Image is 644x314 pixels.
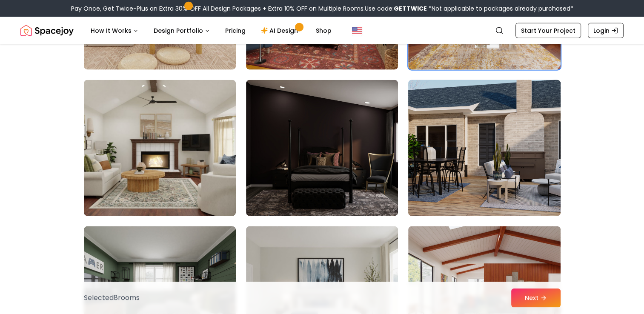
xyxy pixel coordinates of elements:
[20,22,74,39] img: Spacejoy Logo
[427,4,573,13] span: *Not applicable to packages already purchased*
[20,22,74,39] a: Spacejoy
[511,288,561,307] button: Next
[254,22,307,39] a: AI Design
[147,22,217,39] button: Design Portfolio
[515,23,581,38] a: Start Your Project
[20,17,624,44] nav: Global
[84,293,140,303] p: Selected 8 room s
[404,77,564,220] img: Room room-45
[84,80,236,216] img: Room room-43
[394,4,427,13] b: GETTWICE
[588,23,624,38] a: Login
[71,4,573,13] div: Pay Once, Get Twice-Plus an Extra 30% OFF All Design Packages + Extra 10% OFF on Multiple Rooms.
[352,26,362,36] img: United States
[84,22,338,39] nav: Main
[365,4,427,13] span: Use code:
[218,22,252,39] a: Pricing
[84,22,145,39] button: How It Works
[246,80,398,216] img: Room room-44
[309,22,338,39] a: Shop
